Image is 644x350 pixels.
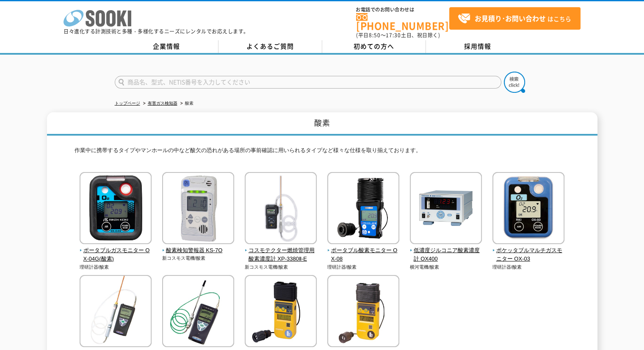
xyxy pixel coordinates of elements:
[504,72,525,93] img: btn_search.png
[162,246,235,255] span: 酸素検知警報器 KS-7O
[356,7,449,12] span: お電話でのお問い合わせは
[179,99,193,108] li: 酸素
[356,31,440,39] span: (平日 ～ 土日、祝日除く)
[426,40,530,53] a: 採用情報
[47,112,597,136] h1: 酸素
[218,40,322,53] a: よくあるご質問
[322,40,426,53] a: 初めての方へ
[492,264,565,271] p: 理研計器/酸素
[115,101,140,106] a: トップページ
[386,31,401,39] span: 17:30
[245,264,317,271] p: 新コスモス電機/酸素
[354,42,394,51] span: 初めての方へ
[75,146,570,159] p: 作業中に携帯するタイプやマンホールの中など酸欠の恐れがある場所の事前確認に用いられるタイプなど様々な仕様を取り揃えております。
[327,246,400,264] span: ポータブル酸素モニター OX-08
[80,275,152,349] img: 酸素濃度計 コスモテクター XP-3180E
[245,238,317,264] a: コスモテクター燃焼管理用酸素濃度計 XP-3380Ⅱ-E
[162,238,235,255] a: 酸素検知警報器 KS-7O
[492,172,564,246] img: ポケッタブルマルチガスモニター OX-03
[80,172,152,246] img: ポータブルガスモニター OX-04G(酸素)
[162,275,234,349] img: 酸素濃度計 コスモテクター XP-3180
[80,238,152,264] a: ポータブルガスモニター OX-04G(酸素)
[327,264,400,271] p: 理研計器/酸素
[449,7,580,30] a: お見積り･お問い合わせはこちら
[492,238,565,264] a: ポケッタブルマルチガスモニター OX-03
[475,13,546,23] strong: お見積り･お問い合わせ
[162,255,235,262] p: 新コスモス電機/酸素
[64,29,249,34] p: 日々進化する計測技術と多種・多様化するニーズにレンタルでお応えします。
[369,31,381,39] span: 8:50
[327,238,400,264] a: ポータブル酸素モニター OX-08
[80,246,152,264] span: ポータブルガスモニター OX-04G(酸素)
[162,172,234,246] img: 酸素検知警報器 KS-7O
[245,172,317,246] img: コスモテクター燃焼管理用酸素濃度計 XP-3380Ⅱ-E
[410,172,482,246] img: 低濃度ジルコニア酸素濃度計 OX400
[327,172,399,246] img: ポータブル酸素モニター OX-08
[410,264,482,271] p: 横河電機/酸素
[80,264,152,271] p: 理研計器/酸素
[410,246,482,264] span: 低濃度ジルコニア酸素濃度計 OX400
[492,246,565,264] span: ポケッタブルマルチガスモニター OX-03
[148,101,177,106] a: 有害ガス検知器
[327,275,399,349] img: デジタル酸素濃度計 XO-326ⅡA
[115,76,501,89] input: 商品名、型式、NETIS番号を入力してください
[115,40,218,53] a: 企業情報
[410,238,482,264] a: 低濃度ジルコニア酸素濃度計 OX400
[245,275,317,349] img: デジタル酸素濃度計 XO-326ⅡsA
[245,246,317,264] span: コスモテクター燃焼管理用酸素濃度計 XP-3380Ⅱ-E
[356,13,449,31] a: [PHONE_NUMBER]
[458,12,571,25] span: はこちら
